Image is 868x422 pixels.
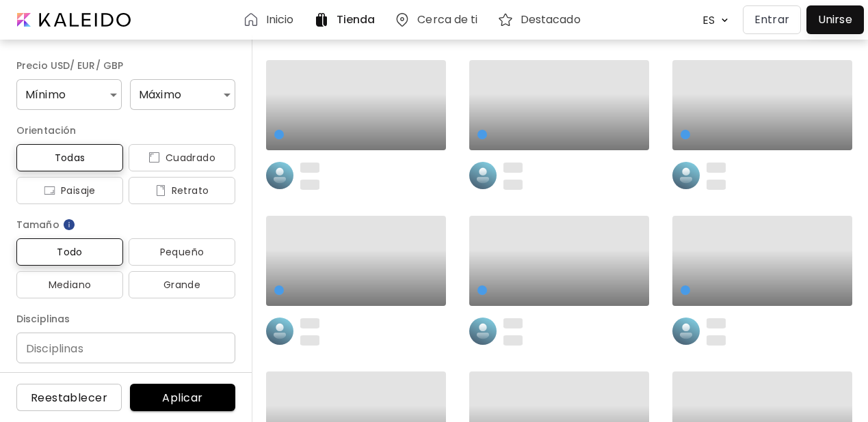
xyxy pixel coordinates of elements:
[16,216,235,233] h6: Tamaño
[521,14,581,25] h6: Destacado
[129,238,235,266] button: Pequeño
[130,79,235,110] div: Máximo
[16,177,123,204] button: iconPaisaje
[27,244,112,260] span: Todo
[16,57,235,74] h6: Precio USD/ EUR/ GBP
[27,277,112,293] span: Mediano
[16,238,123,266] button: Todo
[806,5,864,34] a: Unirse
[16,79,122,110] div: Mínimo
[718,14,732,27] img: arrow down
[266,14,294,25] h6: Inicio
[62,218,76,231] img: info
[16,311,235,327] h6: Disciplinas
[155,185,166,196] img: icon
[130,384,235,411] button: Aplicar
[754,12,789,28] p: Entrar
[16,144,123,171] button: Todas
[129,271,235,298] button: Grande
[16,271,123,298] button: Mediano
[140,150,224,166] span: Cuadrado
[417,14,477,25] h6: Cerca de ti
[337,14,376,25] h6: Tienda
[743,5,801,34] button: Entrar
[141,391,224,405] span: Aplicar
[44,185,55,196] img: icon
[16,122,235,139] h6: Orientación
[27,391,111,405] span: Reestablecer
[743,5,806,34] a: Entrar
[696,8,718,32] div: ES
[243,12,300,28] a: Inicio
[140,277,224,293] span: Grande
[394,12,483,28] a: Cerca de ti
[16,384,122,411] button: Reestablecer
[140,182,224,199] span: Retrato
[27,182,112,199] span: Paisaje
[27,150,112,166] span: Todas
[497,12,586,28] a: Destacado
[129,177,235,204] button: iconRetrato
[140,244,224,260] span: Pequeño
[313,12,381,28] a: Tienda
[148,152,160,163] img: icon
[129,144,235,171] button: iconCuadrado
